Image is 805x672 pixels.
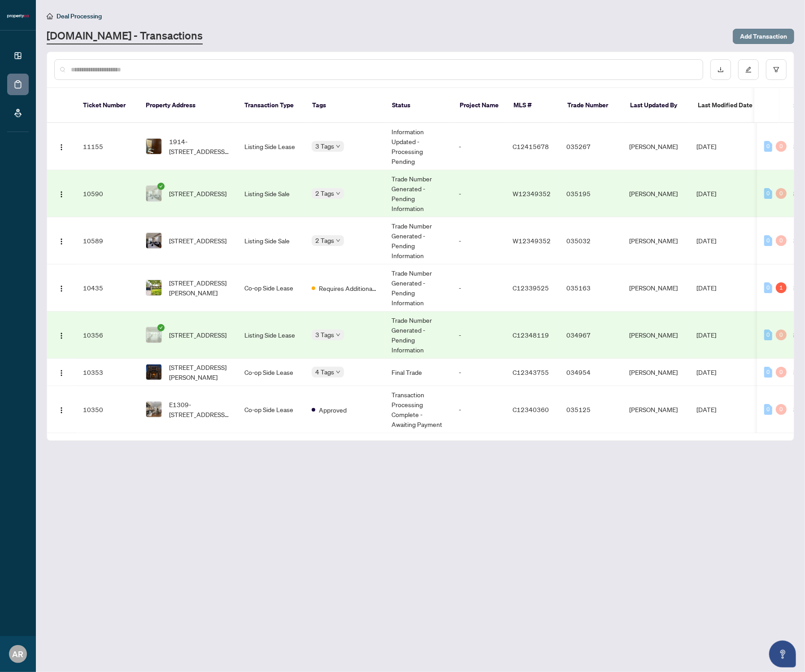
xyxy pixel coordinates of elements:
span: C12343755 [513,368,549,376]
div: 0 [764,188,772,199]
img: thumbnail-img [146,402,161,417]
div: 0 [776,235,787,246]
th: Trade Number [560,88,623,123]
td: Listing Side Sale [237,170,305,217]
div: 0 [764,141,772,152]
span: check-circle [157,324,165,331]
span: down [336,333,340,337]
td: - [452,170,505,217]
img: Logo [58,144,65,151]
button: Logo [54,233,69,248]
span: W12349352 [513,237,551,245]
span: [STREET_ADDRESS][PERSON_NAME] [169,362,230,382]
img: Logo [58,285,65,292]
span: [DATE] [696,331,716,339]
div: 0 [764,235,772,246]
td: [PERSON_NAME] [622,386,689,433]
td: 035195 [559,170,622,217]
div: 0 [764,329,772,340]
span: [DATE] [696,368,716,376]
td: - [452,386,505,433]
div: 0 [776,367,787,378]
th: Property Address [139,88,237,123]
td: 035267 [559,123,622,170]
button: Logo [54,139,69,154]
td: 10350 [76,386,139,433]
div: 0 [776,141,787,152]
div: 0 [764,282,772,293]
div: 0 [776,404,787,415]
th: Project Name [453,88,506,123]
td: 035125 [559,386,622,433]
span: check-circle [157,183,165,190]
span: [DATE] [696,284,716,292]
span: [STREET_ADDRESS] [169,330,226,340]
td: [PERSON_NAME] [622,217,689,264]
th: MLS # [506,88,560,123]
span: home [47,13,53,19]
span: 3 Tags [315,141,334,151]
span: [DATE] [696,142,716,150]
td: Co-op Side Lease [237,386,305,433]
div: 0 [776,188,787,199]
td: Trade Number Generated - Pending Information [384,170,452,217]
img: Logo [58,332,65,339]
span: C12415678 [513,142,549,150]
span: 2 Tags [315,188,334,198]
button: Logo [54,186,69,201]
span: edit [745,66,752,73]
span: [STREET_ADDRESS] [169,236,226,246]
div: 0 [764,404,772,415]
span: AR [13,648,24,660]
img: thumbnail-img [146,186,161,201]
span: 1914-[STREET_ADDRESS][PERSON_NAME] [169,136,230,156]
div: 0 [776,329,787,340]
td: 10589 [76,217,139,264]
th: Transaction Type [237,88,305,123]
div: 0 [764,367,772,378]
img: logo [7,13,29,19]
th: Status [385,88,453,123]
td: 10435 [76,264,139,312]
td: Information Updated - Processing Pending [384,123,452,170]
span: down [336,191,340,196]
th: Tags [305,88,385,123]
button: filter [766,59,787,80]
img: Logo [58,191,65,198]
span: [STREET_ADDRESS] [169,189,226,198]
span: Add Transaction [740,29,787,44]
span: down [336,144,340,149]
span: 2 Tags [315,235,334,246]
td: [PERSON_NAME] [622,123,689,170]
img: thumbnail-img [146,139,161,154]
td: Trade Number Generated - Pending Information [384,264,452,312]
span: [DATE] [696,189,716,198]
td: 034967 [559,312,622,359]
td: 035163 [559,264,622,312]
button: download [710,59,731,80]
td: 034954 [559,359,622,386]
td: - [452,217,505,264]
span: [DATE] [696,237,716,245]
td: Listing Side Lease [237,312,305,359]
button: Add Transaction [733,29,794,44]
td: - [452,123,505,170]
td: Listing Side Lease [237,123,305,170]
td: - [452,359,505,386]
span: W12349352 [513,189,551,198]
span: down [336,370,340,374]
span: E1309-[STREET_ADDRESS][PERSON_NAME] [169,400,230,419]
button: Logo [54,365,69,379]
td: Transaction Processing Complete - Awaiting Payment [384,386,452,433]
span: Requires Additional Docs [319,283,377,293]
td: 10356 [76,312,139,359]
img: Logo [58,238,65,245]
td: Co-op Side Lease [237,264,305,312]
img: thumbnail-img [146,327,161,343]
span: C12340360 [513,405,549,413]
td: - [452,312,505,359]
td: Trade Number Generated - Pending Information [384,217,452,264]
span: Approved [319,405,347,415]
img: thumbnail-img [146,280,161,295]
img: thumbnail-img [146,365,161,380]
